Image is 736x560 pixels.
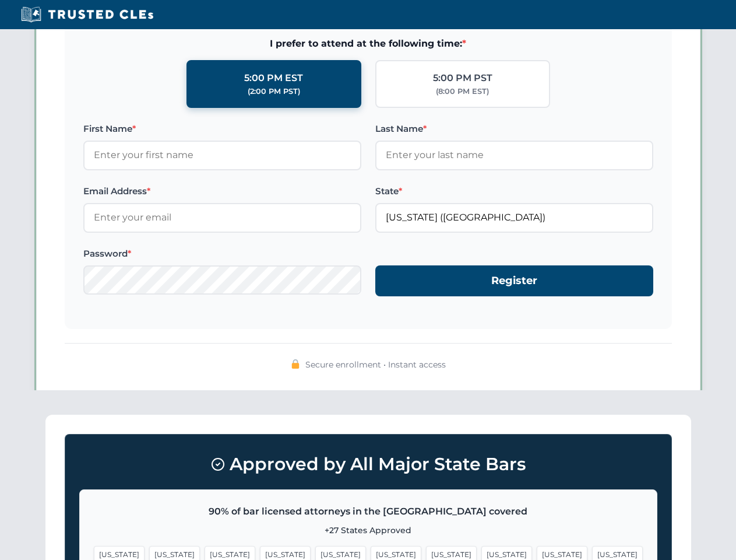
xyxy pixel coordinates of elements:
[291,359,300,369] img: 🔒
[436,86,489,97] div: (8:00 PM EST)
[79,449,657,480] h3: Approved by All Major State Bars
[83,36,653,51] span: I prefer to attend at the following time:
[83,184,361,198] label: Email Address
[248,86,300,97] div: (2:00 PM PST)
[375,265,653,296] button: Register
[94,524,643,537] p: +27 States Approved
[83,141,361,170] input: Enter your first name
[433,71,492,86] div: 5:00 PM PST
[17,6,157,23] img: Trusted CLEs
[305,358,446,371] span: Secure enrollment • Instant access
[244,71,303,86] div: 5:00 PM EST
[94,504,643,519] p: 90% of bar licensed attorneys in the [GEOGRAPHIC_DATA] covered
[375,141,653,170] input: Enter your last name
[375,122,653,136] label: Last Name
[375,203,653,232] input: Florida (FL)
[375,184,653,198] label: State
[83,122,361,136] label: First Name
[83,247,361,261] label: Password
[83,203,361,232] input: Enter your email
